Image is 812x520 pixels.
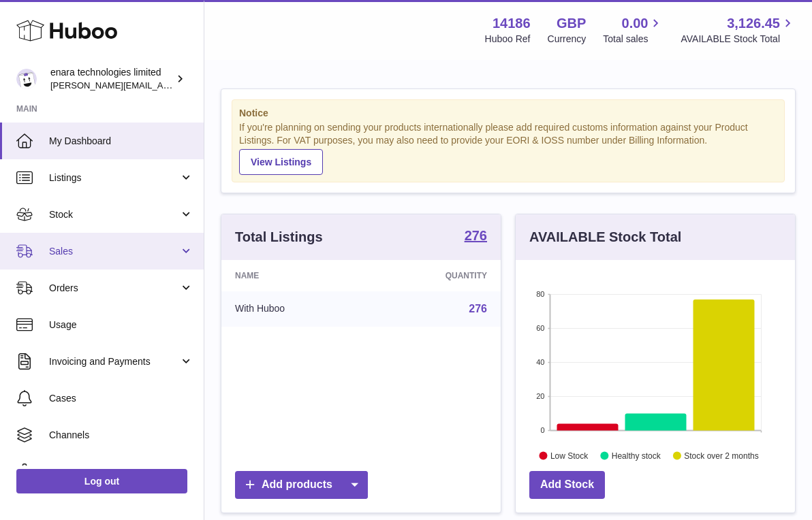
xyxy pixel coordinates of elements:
[49,282,179,295] span: Orders
[16,469,187,493] a: Log out
[622,14,649,33] span: 0.00
[221,260,369,291] th: Name
[221,291,369,327] td: With Huboo
[235,228,323,246] h3: Total Listings
[603,14,663,46] a: 0.00 Total sales
[49,355,179,368] span: Invoicing and Payments
[536,358,544,366] text: 40
[369,260,501,291] th: Quantity
[603,33,663,46] span: Total sales
[529,471,605,499] a: Add Stock
[49,135,193,148] span: My Dashboard
[536,324,544,332] text: 60
[469,303,487,314] a: 276
[485,33,531,46] div: Huboo Ref
[540,426,544,434] text: 0
[49,429,193,442] span: Channels
[235,471,368,499] a: Add products
[529,228,681,246] h3: AVAILABLE Stock Total
[465,229,487,245] a: 276
[49,466,193,478] span: Settings
[239,107,777,120] strong: Notice
[50,80,273,91] span: [PERSON_NAME][EMAIL_ADDRESS][DOMAIN_NAME]
[681,33,796,46] span: AVAILABLE Stock Total
[49,319,193,331] span: Usage
[49,208,179,221] span: Stock
[49,172,179,184] span: Listings
[548,33,587,46] div: Currency
[681,14,796,46] a: 3,126.45 AVAILABLE Stock Total
[612,451,661,460] text: Healthy stock
[16,69,37,89] img: Dee@enara.co
[493,14,531,33] strong: 14186
[550,451,589,460] text: Low Stock
[684,451,758,460] text: Stock over 2 months
[557,14,586,33] strong: GBP
[465,229,487,242] strong: 276
[50,66,173,92] div: enara technologies limited
[49,245,179,258] span: Sales
[536,392,544,400] text: 20
[727,14,780,33] span: 3,126.45
[49,392,193,405] span: Cases
[239,121,777,174] div: If you're planning on sending your products internationally please add required customs informati...
[536,290,544,298] text: 80
[239,149,323,175] a: View Listings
